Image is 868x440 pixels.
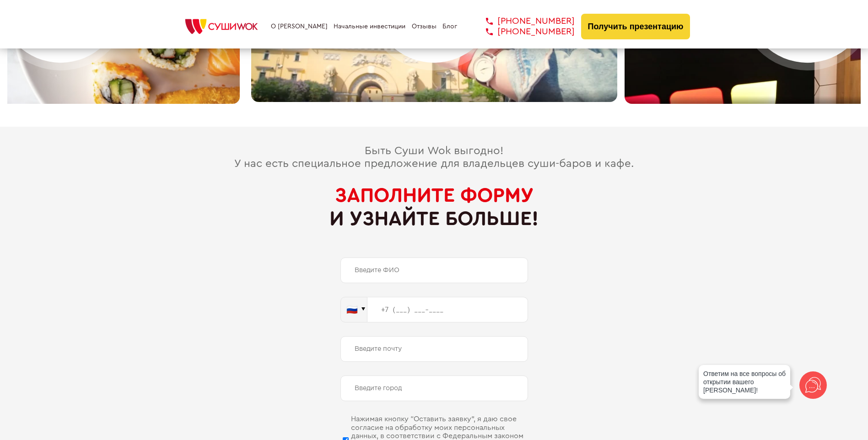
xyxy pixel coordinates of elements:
[7,184,861,230] h2: и узнайте больше!
[340,376,528,401] input: Введите город
[335,185,534,205] span: Заполните форму
[367,297,528,322] input: +7 (___) ___-____
[472,27,575,37] a: [PHONE_NUMBER]
[412,23,437,30] a: Отзывы
[699,365,790,399] div: Ответим на все вопросы об открытии вашего [PERSON_NAME]!
[581,14,690,39] button: Получить презентацию
[334,23,405,30] a: Начальные инвестиции
[442,23,457,30] a: Блог
[178,16,265,37] img: СУШИWOK
[472,16,575,27] a: [PHONE_NUMBER]
[271,23,328,30] a: О [PERSON_NAME]
[340,297,367,322] button: 🇷🇺
[340,336,528,362] input: Введите почту
[234,145,634,169] span: Быть Суши Wok выгодно! У нас есть специальное предложение для владельцев суши-баров и кафе.
[340,258,528,283] input: Введите ФИО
